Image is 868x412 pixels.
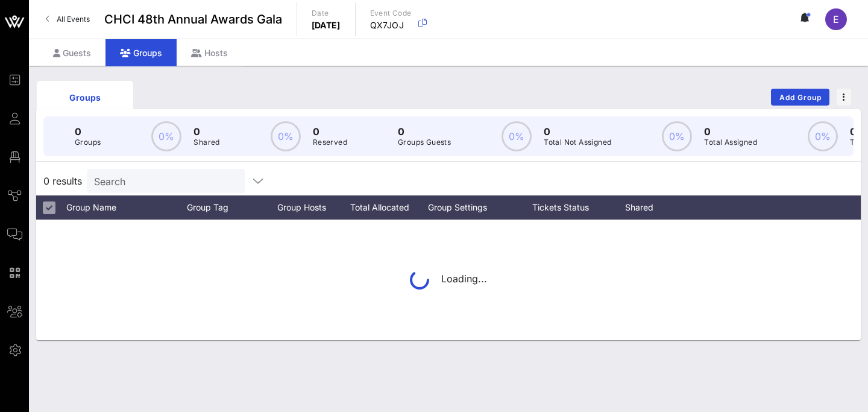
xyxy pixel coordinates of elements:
p: Total Assigned [704,136,757,148]
span: Add Group [779,93,822,102]
div: Group Name [66,195,187,220]
div: Group Settings [428,195,512,220]
span: All Events [57,14,90,24]
div: Total Allocated [344,195,428,220]
p: Shared [193,136,219,148]
p: 0 [193,124,219,139]
div: Groups [105,39,177,66]
div: Group Hosts [271,195,344,220]
span: CHCI 48th Annual Awards Gala [104,10,282,28]
p: QX7JOJ [370,19,412,31]
span: 0 results [43,174,82,188]
a: All Events [39,10,97,29]
p: 0 [75,124,101,139]
p: 0 [398,124,451,139]
div: E [825,8,847,30]
span: E [833,13,839,25]
p: Total Not Assigned [544,136,611,148]
div: Shared [609,195,681,220]
div: Loading... [410,270,487,290]
div: Group Tag [187,195,271,220]
div: Guests [39,39,105,66]
p: 0 [704,124,757,139]
p: Reserved [313,136,347,148]
button: Add Group [771,89,829,106]
p: Groups [75,136,101,148]
div: Hosts [177,39,242,66]
p: Date [312,7,341,19]
div: Tickets Status [512,195,609,220]
p: Event Code [370,7,412,19]
p: 0 [544,124,611,139]
p: 0 [313,124,347,139]
p: Groups Guests [398,136,451,148]
p: [DATE] [312,19,341,31]
div: Groups [46,91,124,104]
